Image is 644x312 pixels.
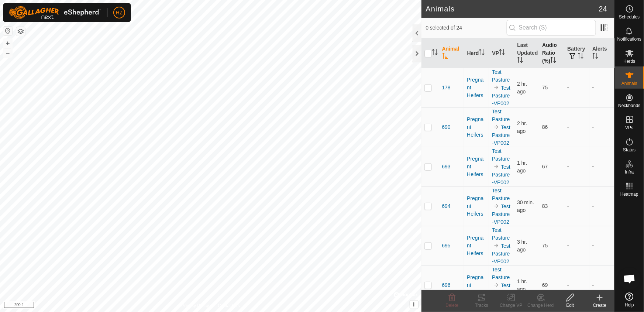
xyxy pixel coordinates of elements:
td: - [589,226,614,265]
span: Delete [446,303,459,308]
span: 67 [542,164,548,169]
span: Sep 24, 2025, 11:06 AM [517,199,534,213]
td: - [564,226,589,265]
span: 24 [599,3,607,14]
td: - [589,186,614,226]
span: 695 [442,242,451,250]
span: Sep 24, 2025, 9:06 AM [517,120,527,134]
a: Test Pasture-VP002 [492,85,510,106]
span: Infra [625,170,634,174]
button: Map Layers [16,27,25,36]
p-sorticon: Activate to sort [479,50,485,56]
p-sorticon: Activate to sort [432,50,438,56]
div: Pregnant Heifers [467,116,486,139]
div: Edit [555,302,585,309]
div: Pregnant Heifers [467,195,486,218]
span: 696 [442,281,451,289]
button: – [3,48,12,57]
div: Create [585,302,614,309]
span: Sep 24, 2025, 8:36 AM [517,239,527,253]
span: i [413,301,414,308]
span: 178 [442,84,451,92]
span: Heatmap [620,192,638,196]
th: Alerts [589,38,614,68]
td: - [564,186,589,226]
span: 69 [542,282,548,288]
th: Last Updated [514,38,539,68]
th: Animal [439,38,464,68]
p-sorticon: Activate to sort [499,50,505,56]
div: Open chat [619,268,641,290]
th: Battery [564,38,589,68]
span: 86 [542,124,548,130]
a: Test Pasture-VP002 [492,203,510,225]
div: Change Herd [526,302,555,309]
span: 693 [442,163,451,171]
img: to [493,243,499,248]
td: - [589,265,614,305]
img: to [493,164,499,169]
img: to [493,203,499,209]
th: Audio Ratio (%) [539,38,564,68]
span: Sep 24, 2025, 10:06 AM [517,278,527,292]
input: Search (S) [507,20,596,35]
span: 75 [542,243,548,248]
a: Test Pasture [492,227,510,241]
p-sorticon: Activate to sort [592,54,598,60]
p-sorticon: Activate to sort [442,54,448,60]
span: HZ [116,9,123,17]
td: - [564,68,589,107]
button: + [3,39,12,48]
div: Tracks [467,302,496,309]
td: - [564,147,589,186]
p-sorticon: Activate to sort [578,54,583,60]
a: Test Pasture [492,188,510,201]
a: Test Pasture [492,267,510,280]
button: Reset Map [3,27,12,35]
span: Animals [621,81,637,86]
a: Test Pasture-VP002 [492,243,510,264]
span: 0 selected of 24 [426,24,507,32]
img: to [493,124,499,130]
span: Herds [623,59,635,64]
span: 75 [542,85,548,90]
span: 690 [442,123,451,131]
img: to [493,85,499,90]
a: Privacy Policy [182,302,209,309]
span: Sep 24, 2025, 9:06 AM [517,81,527,95]
div: Pregnant Heifers [467,234,486,257]
td: - [589,147,614,186]
div: Pregnant Heifers [467,76,486,99]
a: Test Pasture-VP002 [492,124,510,146]
a: Test Pasture [492,148,510,162]
div: Change VP [496,302,526,309]
span: VPs [625,126,633,130]
td: - [564,265,589,305]
p-sorticon: Activate to sort [550,58,556,64]
div: Pregnant Heifers [467,274,486,297]
th: Herd [464,38,489,68]
a: Test Pasture [492,109,510,122]
a: Help [615,289,644,310]
th: VP [489,38,514,68]
div: Pregnant Heifers [467,155,486,178]
span: 83 [542,203,548,209]
span: Notifications [617,37,641,41]
span: 694 [442,202,451,210]
span: Sep 24, 2025, 10:36 AM [517,160,527,174]
a: Test Pasture-VP002 [492,282,510,304]
td: - [589,68,614,107]
a: Contact Us [218,302,240,309]
img: to [493,282,499,288]
p-sorticon: Activate to sort [517,58,523,64]
td: - [564,107,589,147]
img: Gallagher Logo [9,6,101,19]
span: Status [623,148,636,152]
a: Test Pasture [492,69,510,83]
span: Schedules [619,15,640,19]
button: i [410,301,418,309]
h2: Animals [426,4,599,13]
td: - [589,107,614,147]
span: Neckbands [618,103,640,108]
a: Test Pasture-VP002 [492,164,510,185]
